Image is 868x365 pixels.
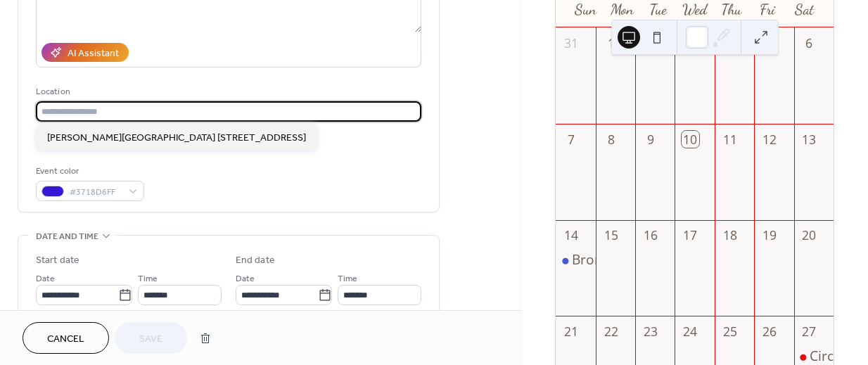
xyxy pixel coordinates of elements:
[602,226,620,244] div: 15
[642,323,660,340] div: 23
[682,131,699,148] div: 10
[47,332,84,347] span: Cancel
[721,226,739,244] div: 18
[338,271,357,286] span: Time
[602,131,620,148] div: 8
[36,271,55,286] span: Date
[36,253,79,268] div: Start date
[682,323,699,340] div: 24
[563,226,580,244] div: 14
[761,323,779,340] div: 26
[70,185,122,200] span: #3718D6FF
[682,226,699,244] div: 17
[563,34,580,52] div: 31
[42,43,129,62] button: AI Assistant
[721,323,739,340] div: 25
[563,323,580,340] div: 21
[800,323,818,340] div: 27
[761,131,779,148] div: 12
[721,131,739,148] div: 11
[572,250,680,269] div: Broncos Vs, Colts
[761,226,779,244] div: 19
[236,253,275,268] div: End date
[68,46,119,61] div: AI Assistant
[602,34,620,52] div: 1
[36,164,141,179] div: Event color
[642,226,660,244] div: 16
[602,323,620,340] div: 22
[642,131,660,148] div: 9
[23,322,109,354] button: Cancel
[800,131,818,148] div: 13
[800,226,818,244] div: 20
[556,250,595,269] div: Broncos Vs, Colts
[236,271,255,286] span: Date
[47,131,306,146] span: [PERSON_NAME][GEOGRAPHIC_DATA] [STREET_ADDRESS]
[36,84,419,99] div: Location
[36,229,98,244] span: Date and time
[800,34,818,52] div: 6
[563,131,580,148] div: 7
[138,271,158,286] span: Time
